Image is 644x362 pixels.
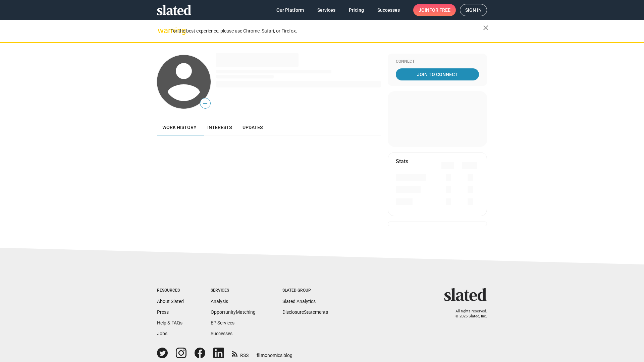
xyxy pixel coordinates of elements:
span: Services [317,4,335,16]
span: Updates [243,125,263,130]
a: Jobs [157,331,167,336]
a: Help & FAQs [157,320,182,325]
a: EP Services [211,320,234,325]
span: Work history [162,125,197,130]
span: Interests [207,125,232,130]
a: Joinfor free [413,4,456,16]
a: About Slated [157,299,184,304]
span: Join To Connect [397,68,478,80]
span: Successes [377,4,400,16]
a: Work history [157,119,202,135]
a: DisclosureStatements [282,309,328,315]
a: Our Platform [271,4,309,16]
a: RSS [232,348,249,359]
p: All rights reserved. © 2025 Slated, Inc. [448,309,487,319]
mat-icon: warning [158,26,166,35]
a: Interests [202,119,237,135]
span: — [200,99,210,108]
a: Successes [372,4,405,16]
span: for free [429,4,450,16]
a: Services [312,4,341,16]
span: Our Platform [276,4,304,16]
span: film [257,353,265,358]
div: Connect [396,59,479,64]
div: Slated Group [282,288,328,293]
span: Pricing [349,4,364,16]
div: Services [211,288,256,293]
span: Join [419,4,450,16]
div: Resources [157,288,184,293]
a: Updates [237,119,268,135]
a: Sign in [460,4,487,16]
div: For the best experience, please use Chrome, Safari, or Firefox. [170,26,483,36]
a: Press [157,309,169,315]
mat-icon: close [482,24,490,32]
mat-card-title: Stats [396,158,408,165]
a: OpportunityMatching [211,309,256,315]
span: Sign in [465,4,482,16]
a: Join To Connect [396,68,479,80]
a: filmonomics blog [257,347,292,359]
a: Pricing [343,4,369,16]
a: Slated Analytics [282,299,316,304]
a: Analysis [211,299,228,304]
a: Successes [211,331,232,336]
